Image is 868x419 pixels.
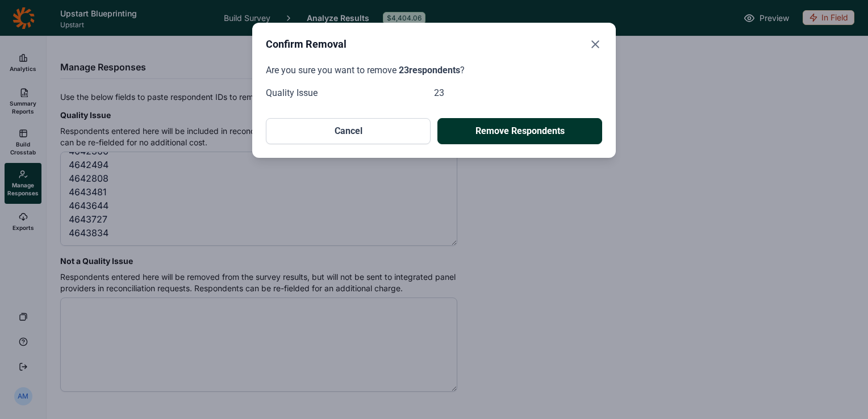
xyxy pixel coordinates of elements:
button: Close [589,36,602,52]
button: Remove Respondents [437,118,602,144]
span: 23 respondents [399,65,460,76]
p: Are you sure you want to remove ? [266,64,602,77]
div: Quality Issue [266,86,434,100]
div: 23 [434,86,602,100]
button: Cancel [266,118,431,144]
h2: Confirm Removal [266,36,347,52]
